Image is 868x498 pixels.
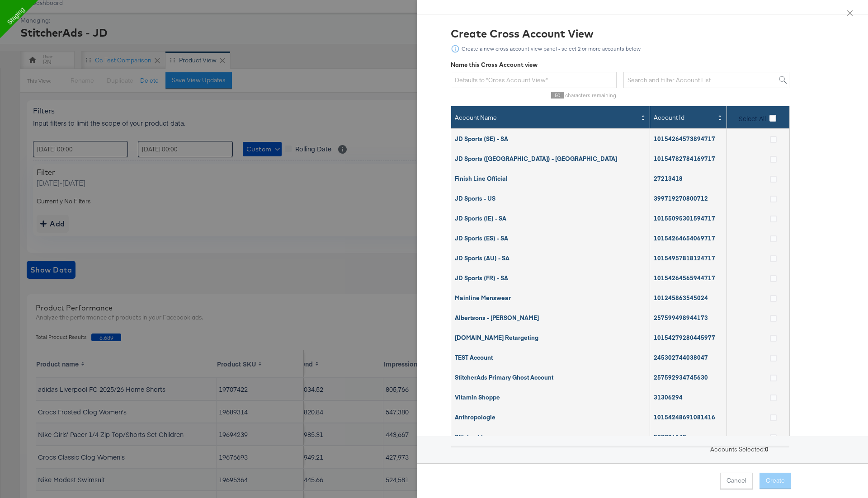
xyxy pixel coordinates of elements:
[451,151,650,167] div: JD Sports ([GEOGRAPHIC_DATA]) - [GEOGRAPHIC_DATA]
[451,230,650,246] div: JD Sports (ES) - SA
[650,270,727,286] div: 10154264565944717
[650,409,727,425] div: 10154248691081416
[451,429,650,445] div: Stitcher Live
[455,113,646,122] div: Account Name
[650,250,727,266] div: 10154957818124717
[650,290,727,306] div: 101245863545024
[461,46,641,52] div: Create a new cross account view panel - select 2 or more accounts below
[765,445,769,463] strong: 0
[650,330,727,346] div: 10154279280445977
[451,290,650,306] div: Mainline Menswear
[451,409,650,425] div: Anthropologie
[739,114,766,123] span: Select All
[650,151,727,167] div: 10154782784169717
[451,370,650,385] div: StitcherAds Primary Ghost Account
[451,390,650,405] div: Vitamin Shoppe
[650,429,727,445] div: 238786143
[417,436,868,463] div: Accounts Selected:
[551,92,564,99] span: 50
[451,171,650,187] div: Finish Line Official
[650,370,727,385] div: 257592934745630
[650,191,727,207] div: 399719270800712
[650,211,727,226] div: 10155095301594717
[650,131,727,147] div: 10154264573894717
[451,92,617,99] div: characters remaining
[650,390,727,405] div: 31306294
[451,250,650,266] div: JD Sports (AU) - SA
[451,131,650,147] div: JD Sports (SE) - SA
[654,113,723,122] div: Account Id
[720,473,753,489] button: Cancel
[846,9,854,17] span: close
[451,26,789,41] div: Create Cross Account View
[451,61,789,69] div: Name this Cross Account view
[451,310,650,326] div: Albertsons - [PERSON_NAME]
[451,270,650,286] div: JD Sports (FR) - SA
[623,72,789,89] input: Search and Filter Account List
[451,330,650,346] div: [DOMAIN_NAME] Retargeting
[451,191,650,207] div: JD Sports - US
[650,350,727,366] div: 245302744038047
[650,171,727,187] div: 27213418
[451,72,617,89] input: Defaults to "Cross Account View"
[451,350,650,366] div: TEST Account
[650,230,727,246] div: 10154264654069717
[451,211,650,226] div: JD Sports (IE) - SA
[650,310,727,326] div: 257599498944173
